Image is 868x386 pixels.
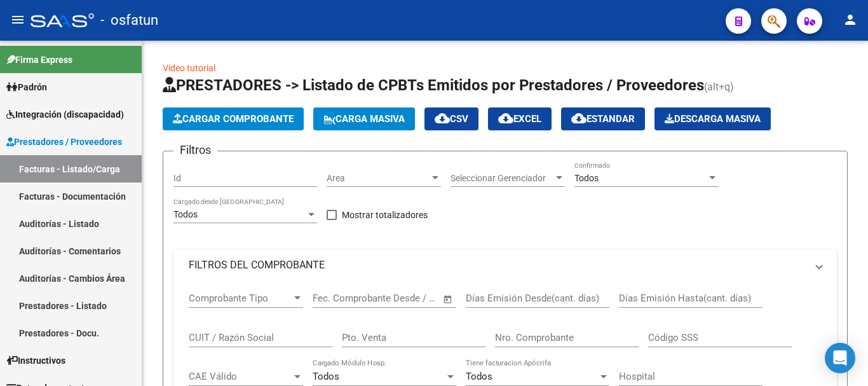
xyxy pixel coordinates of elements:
[173,250,837,280] mat-expansion-panel-header: FILTROS DEL COMPROBANTE
[6,53,72,67] span: Firma Express
[654,107,771,130] button: Descarga Masiva
[173,113,294,125] span: Cargar Comprobante
[665,113,761,125] span: Descarga Masiva
[571,111,587,126] mat-icon: cloud_download
[843,12,858,27] mat-icon: person
[163,63,215,73] a: Video tutorial
[173,141,217,159] h3: Filtros
[435,113,468,125] span: CSV
[173,209,198,219] span: Todos
[574,173,599,183] span: Todos
[488,107,552,130] button: EXCEL
[498,111,513,126] mat-icon: cloud_download
[6,107,124,121] span: Integración (discapacidad)
[571,113,635,125] span: Estandar
[441,292,456,307] button: Open calendar
[163,107,304,130] button: Cargar Comprobante
[451,173,553,184] span: Seleccionar Gerenciador
[825,343,855,373] div: Open Intercom Messenger
[163,76,704,94] span: PRESTADORES -> Listado de CPBTs Emitidos por Prestadores / Proveedores
[654,107,771,130] app-download-masive: Descarga masiva de comprobantes (adjuntos)
[466,371,492,382] span: Todos
[100,6,158,34] span: - osfatun
[435,111,450,126] mat-icon: cloud_download
[6,354,65,368] span: Instructivos
[6,135,122,149] span: Prestadores / Proveedores
[342,207,428,223] span: Mostrar totalizadores
[365,293,427,304] input: End date
[10,12,25,27] mat-icon: menu
[424,107,478,130] button: CSV
[327,173,430,184] span: Area
[313,293,354,304] input: Start date
[704,81,734,93] span: (alt+q)
[313,107,415,130] button: Carga Masiva
[189,258,806,272] mat-panel-title: FILTROS DEL COMPROBANTE
[498,113,541,125] span: EXCEL
[189,371,292,382] span: CAE Válido
[323,113,405,125] span: Carga Masiva
[6,80,47,94] span: Padrón
[561,107,645,130] button: Estandar
[189,293,292,304] span: Comprobante Tipo
[313,371,339,382] span: Todos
